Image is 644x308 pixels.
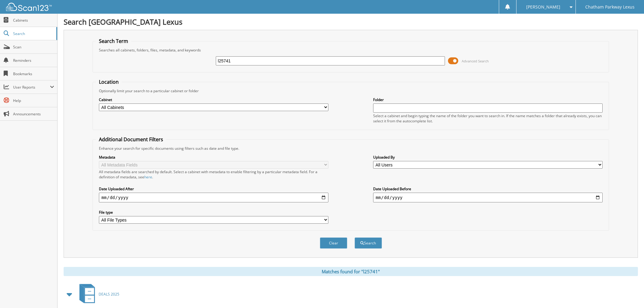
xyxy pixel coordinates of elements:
[99,97,328,102] label: Cabinet
[96,146,605,151] div: Enhance your search for specific documents using filters such as date and file type.
[320,237,347,249] button: Clear
[13,71,54,76] span: Bookmarks
[13,111,54,117] span: Announcements
[373,186,602,191] label: Date Uploaded Before
[96,88,605,93] div: Optionally limit your search to a particular cabinet or folder
[96,136,166,143] legend: Additional Document Filters
[462,59,489,63] span: Advanced Search
[373,155,602,160] label: Uploaded By
[99,292,119,297] span: DEALS 2025
[373,97,602,102] label: Folder
[13,18,54,23] span: Cabinets
[13,44,54,50] span: Scan
[373,113,602,124] div: Select a cabinet and begin typing the name of the folder you want to search in. If the name match...
[99,193,328,202] input: start
[585,5,635,9] span: Chatham Parkway Lexus
[64,267,638,276] div: Matches found for "l25741"
[99,210,328,215] label: File type
[99,169,328,180] div: All metadata fields are searched by default. Select a cabinet with metadata to enable filtering b...
[144,174,152,180] a: here
[96,79,122,85] legend: Location
[373,193,602,202] input: end
[13,58,54,63] span: Reminders
[99,186,328,191] label: Date Uploaded After
[99,155,328,160] label: Metadata
[13,98,54,103] span: Help
[13,31,53,36] span: Search
[355,237,382,249] button: Search
[13,85,50,90] span: User Reports
[96,38,131,44] legend: Search Term
[526,5,560,9] span: [PERSON_NAME]
[64,17,638,27] h1: Search [GEOGRAPHIC_DATA] Lexus
[76,282,119,306] a: DEALS 2025
[96,47,605,53] div: Searches all cabinets, folders, files, metadata, and keywords
[6,3,52,11] img: scan123-logo-white.svg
